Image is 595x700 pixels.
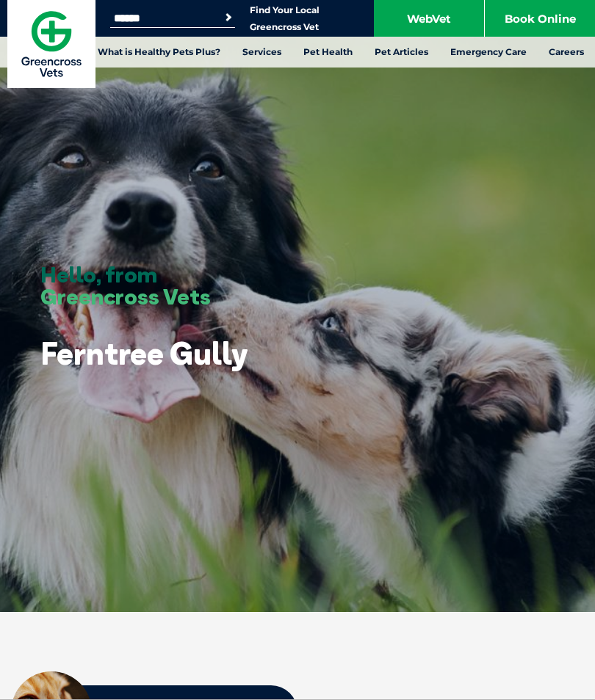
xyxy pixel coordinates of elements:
[439,37,538,68] a: Emergency Care
[364,37,439,68] a: Pet Articles
[221,10,236,25] button: Search
[87,37,231,68] a: What is Healthy Pets Plus?
[40,282,211,310] span: Greencross Vets
[250,4,320,33] a: Find Your Local Greencross Vet
[231,37,292,68] a: Services
[40,260,157,288] span: Hello, from
[292,37,364,68] a: Pet Health
[40,337,248,371] h1: Ferntree Gully
[538,37,595,68] a: Careers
